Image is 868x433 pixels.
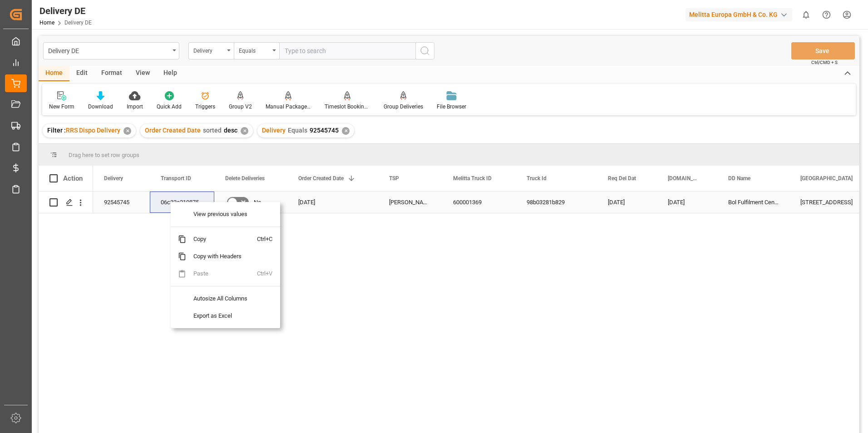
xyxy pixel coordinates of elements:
[241,127,248,135] div: ✕
[161,175,191,182] span: Transport ID
[234,42,279,59] button: open menu
[816,5,837,25] button: Help Center
[39,20,54,26] a: Home
[668,175,698,182] span: [DOMAIN_NAME] Dat
[88,103,113,111] div: Download
[239,44,270,55] div: Equals
[257,231,276,248] span: Ctrl+C
[597,192,657,213] div: [DATE]
[188,42,234,59] button: open menu
[287,192,378,213] div: [DATE]
[717,192,789,213] div: Bol Fulfilment Center 1
[93,192,150,213] div: 92545745
[415,42,434,59] button: search button
[39,66,69,81] div: Home
[608,175,636,182] span: Req Del Dat
[728,175,750,182] span: DD Name
[384,103,423,111] div: Group Deliveries
[791,42,855,59] button: Save
[527,175,547,182] span: Truck Id
[262,127,286,134] span: Delivery
[104,175,123,182] span: Delivery
[203,127,222,134] span: sorted
[796,5,816,25] button: show 0 new notifications
[94,66,129,81] div: Format
[195,103,215,111] div: Triggers
[224,127,237,134] span: desc
[157,66,184,81] div: Help
[157,103,182,111] div: Quick Add
[186,290,257,307] span: Autosize All Columns
[437,103,466,111] div: File Browser
[279,42,415,59] input: Type to search
[516,192,597,213] div: 98b03281b829
[48,44,169,56] div: Delivery DE
[193,44,224,55] div: Delivery
[127,103,143,111] div: Import
[811,59,838,66] span: Ctrl/CMD + S
[325,103,370,111] div: Timeslot Booking Report
[310,127,339,134] span: 92545745
[186,248,257,265] span: Copy with Headers
[254,192,261,213] span: No
[69,66,94,81] div: Edit
[378,192,442,213] div: [PERSON_NAME] BENELUX
[225,175,265,182] span: Delete Deliveries
[686,8,792,21] div: Melitta Europa GmbH & Co. KG
[800,175,853,182] span: [GEOGRAPHIC_DATA]
[186,265,257,282] span: Paste
[657,192,717,213] div: [DATE]
[150,192,214,213] div: 06c32e210875
[342,127,350,135] div: ✕
[123,127,131,135] div: ✕
[145,127,201,134] span: Order Created Date
[47,127,66,134] span: Filter :
[186,231,257,248] span: Copy
[43,42,179,59] button: open menu
[129,66,157,81] div: View
[39,192,93,213] div: Press SPACE to select this row.
[49,103,74,111] div: New Form
[288,127,307,134] span: Equals
[63,174,83,182] div: Action
[69,152,139,158] span: Drag here to set row groups
[442,192,516,213] div: 600001369
[686,6,796,23] button: Melitta Europa GmbH & Co. KG
[186,206,257,223] span: View previous values
[389,175,399,182] span: TSP
[266,103,311,111] div: Manual Package TypeDetermination
[453,175,492,182] span: Melitta Truck ID
[39,4,92,18] div: Delivery DE
[186,307,257,325] span: Export as Excel
[257,265,276,282] span: Ctrl+V
[66,127,120,134] span: RRS Dispo Delivery
[229,103,252,111] div: Group V2
[298,175,344,182] span: Order Created Date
